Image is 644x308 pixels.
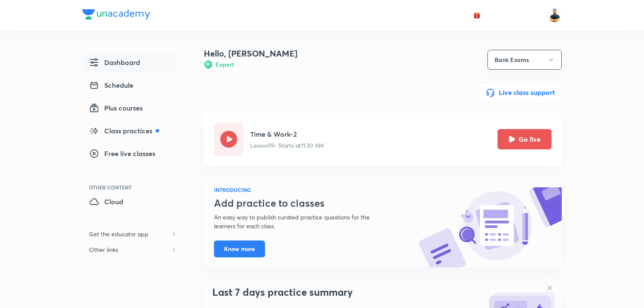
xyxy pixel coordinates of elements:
[82,145,177,165] a: Free live classes
[214,197,390,209] h3: Add practice to classes
[479,82,562,103] button: Live class support
[82,9,150,19] img: Company Logo
[82,122,177,142] a: Class practices
[204,47,298,60] h4: Hello, [PERSON_NAME]
[89,126,159,136] span: Class practices
[470,8,484,22] button: avatar
[216,60,234,69] h6: Expert
[214,186,390,194] h6: INTRODUCING
[547,8,562,22] img: Sumit Kumar Verma
[82,100,177,119] a: Plus courses
[204,60,212,69] img: Badge
[89,103,143,113] span: Plus courses
[82,54,177,73] a: Dashboard
[214,213,390,230] p: An easy way to publish curated practice questions for the learners for each class.
[89,57,140,68] span: Dashboard
[212,286,482,298] h3: Last 7 days practice summary
[473,11,481,19] img: avatar
[250,141,324,150] p: Lesson 19 • Starts at 11:30 AM
[82,77,177,96] a: Schedule
[89,149,155,159] span: Free live classes
[82,226,155,242] h6: Get the educator app
[418,187,562,267] img: know-more
[89,80,133,90] span: Schedule
[82,9,150,22] a: Company Logo
[89,185,177,190] div: Other Content
[89,197,123,207] span: Cloud
[498,129,552,149] button: Go live
[82,193,177,213] a: Cloud
[214,240,265,257] button: Know more
[250,129,324,139] h5: Time & Work-2
[487,50,562,70] button: Bank Exams
[82,242,125,257] h6: Other links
